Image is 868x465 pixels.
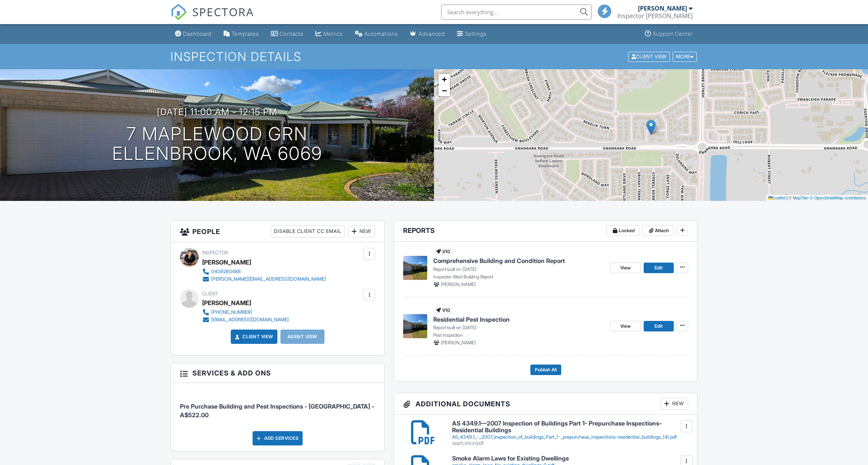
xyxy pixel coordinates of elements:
span: Pre Purchase Building and Pest Inspections - [GEOGRAPHIC_DATA] - A$522.00 [180,403,374,418]
div: New [661,398,688,410]
a: [PERSON_NAME][EMAIL_ADDRESS][DOMAIN_NAME] [202,275,326,283]
a: Client View [233,333,273,340]
img: The Best Home Inspection Software - Spectora [171,4,187,20]
a: Client View [627,53,672,59]
h1: Inspection Details [171,50,697,63]
div: [EMAIL_ADDRESS][DOMAIN_NAME] [211,317,289,323]
div: Add Services [253,431,303,445]
div: Templates [231,30,259,37]
div: Metrics [323,30,343,37]
a: Contacts [268,27,306,41]
div: [PERSON_NAME] [202,297,251,308]
span: + [442,74,447,84]
div: New [348,225,375,237]
div: More [673,52,697,62]
div: Inspector West [617,12,693,20]
a: Zoom in [439,74,450,85]
a: Metrics [312,27,346,41]
div: [PERSON_NAME][EMAIL_ADDRESS][DOMAIN_NAME] [211,276,326,282]
div: Client View [628,52,670,62]
span: Client [202,291,218,296]
a: Zoom out [439,85,450,96]
a: Dashboard [172,27,215,41]
h1: 7 Maplewood Grn Ellenbrook, WA 6069 [112,124,322,164]
a: Templates [221,27,262,41]
div: [PERSON_NAME] [638,5,687,12]
div: [PERSON_NAME] [202,257,251,268]
a: AS 4349.1—2007 Inspection of Buildings Part 1- Prepurchase Inspections-Residential Buildings AS_4... [452,420,688,446]
li: Service: Pre Purchase Building and Pest Inspections - Perth [180,389,375,425]
a: Advanced [407,27,448,41]
div: AS_4349.1_-_2007_Inspection_of_buildings_Part_1-_prepurchase_inspections-residential_buildings_(4... [452,434,688,440]
div: Automations [364,30,398,37]
div: Support Center [653,30,693,37]
h3: Services & Add ons [171,363,384,383]
h3: [DATE] 11:00 am - 12:15 pm [157,107,277,117]
a: © OpenStreetMap contributors [810,196,866,200]
h6: AS 4349.1—2007 Inspection of Buildings Part 1- Prepurchase Inspections-Residential Buildings [452,420,688,433]
a: Settings [454,27,490,41]
span: − [442,86,447,95]
a: [EMAIL_ADDRESS][DOMAIN_NAME] [202,316,289,324]
a: © MapTiler [789,196,809,200]
input: Search everything... [441,5,592,20]
a: Leaflet [768,196,785,200]
h3: People [171,221,384,242]
div: Dashboard [183,30,212,37]
div: 0409280488 [211,269,241,275]
a: [PHONE_NUMBER] [202,308,289,316]
a: 0409280488 [202,268,326,275]
div: Advanced [419,30,445,37]
h6: Smoke Alarm Laws for Existing Dwellings [452,455,688,462]
img: Marker [646,120,656,135]
a: SPECTORA [171,10,254,26]
span: | [786,196,787,200]
div: Contacts [280,30,303,37]
a: Support Center [642,27,696,41]
span: Inspector [202,250,228,255]
div: Disable Client CC Email [271,225,345,237]
h3: Additional Documents [394,393,697,415]
div: Settings [465,30,487,37]
div: application/pdf [452,440,688,446]
a: Automations (Basic) [352,27,401,41]
span: SPECTORA [192,4,254,20]
div: [PHONE_NUMBER] [211,309,252,315]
